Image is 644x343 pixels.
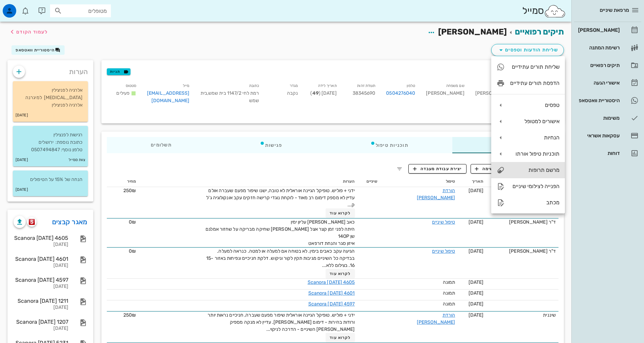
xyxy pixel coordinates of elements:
a: Scanora [DATE] 4601 [308,290,355,296]
span: [DATE] [469,290,484,296]
div: טיפולים [452,137,558,153]
div: ד"ר [PERSON_NAME] [489,248,556,255]
div: הנחיות [510,134,559,141]
span: מרפאת שיניים [600,7,629,13]
th: הערות [139,176,357,187]
a: הורדת [PERSON_NAME] [417,188,455,201]
button: היסטוריית וואטסאפ [11,45,65,55]
span: [DATE] [469,248,484,254]
div: טפסים [491,97,565,113]
div: סמייל [522,4,566,18]
a: טיפול שיניים [432,219,455,225]
div: היסטוריית וואטסאפ [577,98,620,103]
div: Scanora [DATE] 1211 [14,298,68,304]
span: [DATE] [469,219,484,225]
small: [DATE] [16,156,28,164]
div: תיקים רפואיים [577,63,620,68]
div: הפנייה לצילומי שיניים [510,183,559,189]
span: יצירת משימה [475,166,509,172]
span: לקרוא עוד [330,335,351,340]
div: מרשם תרופות [510,167,559,173]
a: הורדת [PERSON_NAME] [417,312,455,325]
div: אישורים למטופל [510,118,559,124]
span: [DATE] ( ) [310,90,336,96]
a: תיקים רפואיים [574,57,641,73]
a: רשימת המתנה [574,40,641,56]
span: [DATE] [469,188,484,193]
span: 250₪ [123,188,136,193]
small: כתובת [249,84,259,88]
small: [DATE] [16,186,28,193]
span: ידני + פוליש. טופיקל הגיינה אוראלית לא טובה, ישנו שיפור מפעם שעברה אולם עדיין לא מספק דימום רב מא... [206,188,355,208]
div: ד"ר [PERSON_NAME] [489,219,556,226]
span: 0₪ [129,219,136,225]
span: 250₪ [123,312,136,318]
span: היסטוריית וואטסאפ [16,48,55,52]
a: היסטוריית וואטסאפ [574,92,641,109]
img: SmileCloud logo [544,4,566,18]
strong: 49 [312,90,319,96]
span: תמונה [443,279,455,285]
span: תמונה [443,290,455,296]
button: לקרוא עוד [326,333,355,342]
span: תגיות [110,69,127,75]
a: עסקאות אשראי [574,128,641,144]
button: לקרוא עוד [326,269,355,278]
div: Scanora [DATE] 4605 [14,235,68,241]
div: אישורים למטופל [491,113,565,130]
a: מאגר קבצים [52,216,88,227]
th: תיעוד [486,176,558,187]
a: משימות [574,110,641,126]
button: יצירת משימה [471,164,514,174]
span: לקרוא עוד [330,211,351,215]
small: [DATE] [16,112,28,119]
img: scanora logo [29,219,35,225]
small: שם משפחה [446,84,464,88]
th: מחיר [107,176,139,187]
span: הגיעה עקב כאבים בימין. לא בטוחה אם למעלה או למטה. כנראה למעלה. בבדיקה כל השיניים מגיבות תקין לקור... [206,248,355,268]
span: 38345690 [353,90,376,96]
th: טיפול [380,176,458,187]
div: [PERSON_NAME] [421,81,470,109]
div: הנחיות [491,130,565,146]
div: נקבה [264,81,303,109]
span: [DATE] [469,301,484,307]
a: אישורי הגעה [574,75,641,91]
span: תמונה [443,301,455,307]
div: תוכניות טיפול אורתו [510,151,559,157]
div: שליחת תורים עתידיים [510,64,559,70]
div: [DATE] [14,242,68,248]
div: אישורי הגעה [577,80,620,86]
div: הערות [7,60,93,80]
a: דוחות [574,145,641,161]
a: 0504276040 [386,90,415,97]
small: תאריך לידה [318,84,337,88]
div: [DATE] [14,326,68,331]
div: תוכניות טיפול [326,137,452,153]
div: תוכניות טיפול אורתו [491,146,565,162]
div: משימות [577,115,620,121]
small: צוות סמייל [69,156,85,164]
div: Scanora [DATE] 4601 [14,256,68,262]
a: [PERSON_NAME] [574,22,641,38]
span: [PERSON_NAME] [438,27,507,37]
span: 0₪ [129,248,136,254]
div: פגישות [216,137,326,153]
div: עסקאות אשראי [577,133,620,138]
th: שיניים [358,176,380,187]
span: יצירת עבודת מעבדה [413,166,462,172]
span: לעמוד הקודם [16,29,48,35]
div: טפסים [510,102,559,108]
button: תגיות [107,68,130,75]
small: מייל [183,84,189,88]
span: תג [20,5,24,9]
div: Scanora [DATE] 4597 [14,277,68,283]
button: שליחת הודעות וטפסים [491,44,564,56]
div: [DATE] [14,305,68,311]
div: שיננית [489,187,556,194]
span: בית שמש [200,90,259,104]
th: תאריך [458,176,486,187]
span: [DATE] [469,312,484,318]
div: מכתב [510,199,559,206]
span: שליחת הודעות וטפסים [497,46,558,54]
